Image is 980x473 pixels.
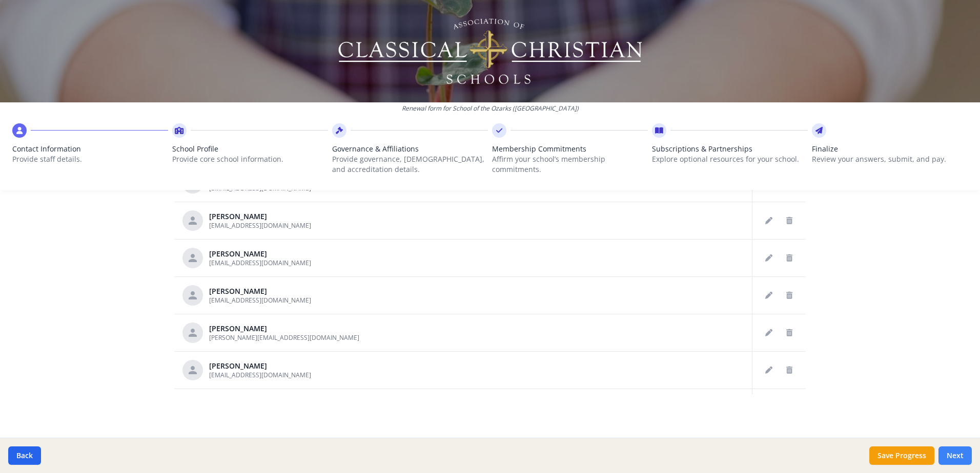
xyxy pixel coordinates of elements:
[209,221,311,230] span: [EMAIL_ADDRESS][DOMAIN_NAME]
[781,325,798,341] button: Delete staff
[869,446,934,465] button: Save Progress
[492,154,648,175] p: Affirm your school’s membership commitments.
[781,362,798,378] button: Delete staff
[761,250,777,266] button: Edit staff
[337,15,644,87] img: Logo
[209,211,311,222] div: [PERSON_NAME]
[209,333,359,342] span: [PERSON_NAME][EMAIL_ADDRESS][DOMAIN_NAME]
[781,212,798,229] button: Delete staff
[209,286,311,296] div: [PERSON_NAME]
[209,249,311,259] div: [PERSON_NAME]
[761,287,777,304] button: Edit staff
[209,296,311,305] span: [EMAIL_ADDRESS][DOMAIN_NAME]
[332,144,488,154] span: Governance & Affiliations
[761,325,777,341] button: Edit staff
[12,154,168,164] p: Provide staff details.
[812,144,968,154] span: Finalize
[761,212,777,229] button: Edit staff
[209,324,359,334] div: [PERSON_NAME]
[938,446,972,465] button: Next
[209,361,311,371] div: [PERSON_NAME]
[209,371,311,379] span: [EMAIL_ADDRESS][DOMAIN_NAME]
[492,144,648,154] span: Membership Commitments
[812,154,968,164] p: Review your answers, submit, and pay.
[172,144,328,154] span: School Profile
[172,154,328,164] p: Provide core school information.
[652,154,808,164] p: Explore optional resources for your school.
[12,144,168,154] span: Contact Information
[761,362,777,378] button: Edit staff
[781,250,798,266] button: Delete staff
[781,287,798,304] button: Delete staff
[652,144,808,154] span: Subscriptions & Partnerships
[8,446,41,465] button: Back
[209,259,311,267] span: [EMAIL_ADDRESS][DOMAIN_NAME]
[332,154,488,175] p: Provide governance, [DEMOGRAPHIC_DATA], and accreditation details.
